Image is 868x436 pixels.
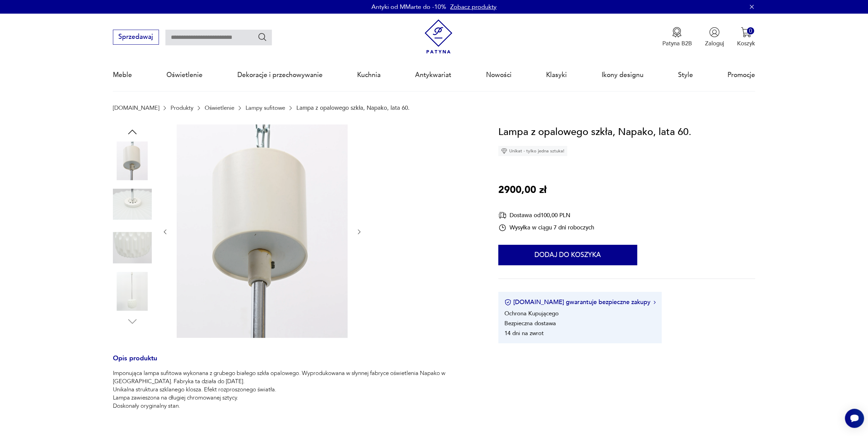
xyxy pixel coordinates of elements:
h1: Lampa z opalowego szkła, Napako, lata 60. [498,124,691,140]
div: Dostawa od 100,00 PLN [498,211,594,220]
a: Ikony designu [601,59,643,91]
button: Szukaj [258,32,267,42]
button: Patyna B2B [662,27,692,47]
iframe: Smartsupp widget button [845,409,864,428]
p: Lampa z opalowego szkła, Napako, lata 60. [296,105,410,111]
a: Lampy sufitowe [246,105,285,111]
p: 2900,00 zł [498,182,546,198]
a: Nowości [486,59,512,91]
li: Ochrona Kupującego [504,310,559,317]
div: 0 [747,27,754,34]
img: Zdjęcie produktu Lampa z opalowego szkła, Napako, lata 60. [113,228,152,267]
button: Sprzedawaj [113,30,159,45]
a: Style [678,59,693,91]
a: Antykwariat [415,59,451,91]
a: Produkty [171,105,193,111]
p: Koszyk [737,40,755,47]
img: Ikona diamentu [501,148,507,154]
div: Wysyłka w ciągu 7 dni roboczych [498,224,594,232]
p: Patyna B2B [662,40,692,47]
button: Zaloguj [705,27,724,47]
img: Ikona medalu [672,27,682,37]
img: Ikona certyfikatu [504,299,511,306]
img: Zdjęcie produktu Lampa z opalowego szkła, Napako, lata 60. [177,124,348,338]
div: Unikat - tylko jedna sztuka! [498,146,567,156]
p: Imponująca lampa sufitowa wykonana z grubego białego szkła opalowego. Wyprodukowana w słynnej fab... [113,369,479,410]
img: Ikona dostawy [498,211,506,220]
li: Bezpieczna dostawa [504,319,556,327]
a: Meble [113,59,132,91]
img: Zdjęcie produktu Lampa z opalowego szkła, Napako, lata 60. [113,272,152,311]
img: Zdjęcie produktu Lampa z opalowego szkła, Napako, lata 60. [113,185,152,224]
button: 0Koszyk [737,27,755,47]
a: Dekoracje i przechowywanie [237,59,323,91]
a: Ikona medaluPatyna B2B [662,27,692,47]
a: Kuchnia [357,59,381,91]
h3: Opis produktu [113,356,479,370]
a: Zobacz produkty [450,3,497,11]
img: Ikona koszyka [741,27,751,37]
a: [DOMAIN_NAME] [113,105,159,111]
img: Ikonka użytkownika [709,27,720,37]
li: 14 dni na zwrot [504,329,544,337]
a: Sprzedawaj [113,35,159,40]
a: Klasyki [546,59,567,91]
p: Zaloguj [705,40,724,47]
a: Promocje [727,59,755,91]
img: Zdjęcie produktu Lampa z opalowego szkła, Napako, lata 60. [113,141,152,180]
button: Dodaj do koszyka [498,245,637,265]
img: Patyna - sklep z meblami i dekoracjami vintage [421,19,456,54]
a: Oświetlenie [166,59,203,91]
a: Oświetlenie [205,105,234,111]
p: Antyki od MMarte do -10% [371,3,446,11]
img: Ikona strzałki w prawo [653,301,656,304]
button: [DOMAIN_NAME] gwarantuje bezpieczne zakupy [504,298,656,306]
